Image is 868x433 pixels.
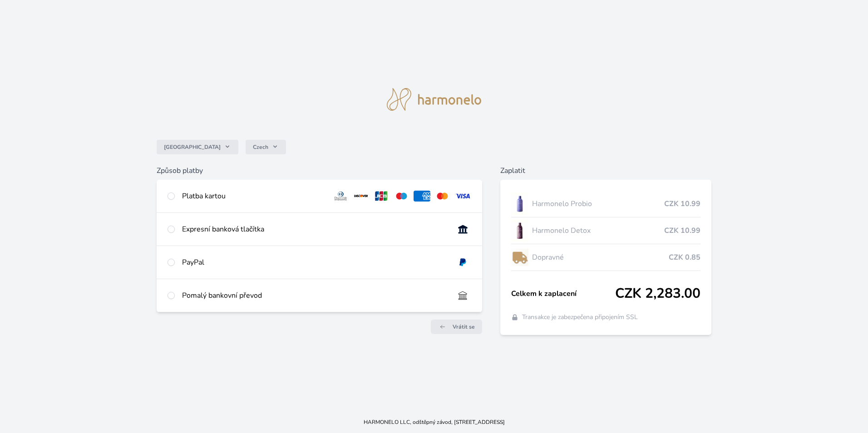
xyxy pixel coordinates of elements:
span: CZK 10.99 [664,225,700,236]
img: maestro.svg [393,191,410,202]
span: Transakce je zabezpečena připojením SSL [522,313,638,322]
span: [GEOGRAPHIC_DATA] [164,143,221,151]
span: Czech [253,143,268,151]
span: Harmonelo Probio [532,198,664,209]
img: visa.svg [454,191,471,202]
span: CZK 10.99 [664,198,700,209]
img: onlineBanking_CZ.svg [454,224,471,235]
a: Vrátit se [431,320,482,334]
img: mc.svg [434,191,451,202]
button: Czech [246,140,286,154]
div: Platba kartou [182,191,325,202]
div: Pomalý bankovní převod [182,290,447,301]
img: CLEAN_PROBIO_se_stinem_x-lo.jpg [511,192,528,215]
div: PayPal [182,257,447,268]
span: Vrátit se [453,323,475,330]
img: jcb.svg [373,191,390,202]
img: DETOX_se_stinem_x-lo.jpg [511,219,528,242]
img: delivery-lo.png [511,246,528,269]
span: CZK 2,283.00 [615,285,700,302]
img: paypal.svg [454,257,471,268]
span: Harmonelo Detox [532,225,664,236]
img: diners.svg [332,191,349,202]
span: Celkem k zaplacení [511,288,615,299]
img: bankTransfer_IBAN.svg [454,290,471,301]
h6: Způsob platby [157,165,482,176]
div: Expresní banková tlačítka [182,224,447,235]
img: discover.svg [353,191,370,202]
span: CZK 0.85 [669,252,700,263]
span: Dopravné [532,252,669,263]
img: logo.svg [387,88,481,111]
img: amex.svg [414,191,430,202]
h6: Zaplatit [500,165,711,176]
button: [GEOGRAPHIC_DATA] [157,140,238,154]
